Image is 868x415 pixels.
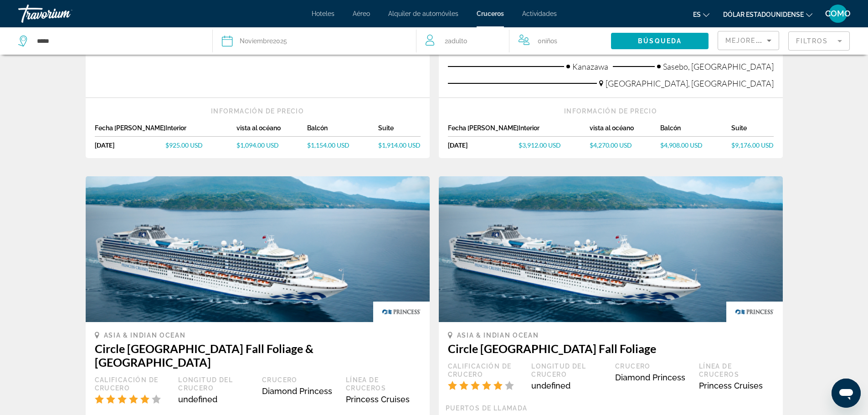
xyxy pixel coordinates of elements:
div: Princess Cruises [346,395,421,404]
div: Balcón [660,124,731,137]
div: vista al océano [236,124,308,137]
a: Alquiler de automóviles [388,10,458,17]
div: Puertos de llamada [446,404,776,412]
span: Noviembre [240,37,273,45]
span: Asia & Indian Ocean [104,332,186,339]
div: undefined [531,381,606,390]
a: Actividades [522,10,557,17]
span: 0 [538,35,557,47]
div: vista al océano [590,124,661,137]
div: Suite [378,124,421,137]
span: $1,154.00 USD [307,141,349,149]
a: Hoteles [312,10,334,17]
button: Noviembre2025 [222,27,407,55]
div: Línea de cruceros [346,376,421,392]
div: Suite [731,124,774,137]
div: Diamond Princess [262,386,337,396]
a: $925.00 USD [165,141,236,149]
span: Mejores descuentos [725,37,817,44]
div: Línea de cruceros [699,362,774,379]
div: [DATE] [95,141,166,149]
span: [GEOGRAPHIC_DATA], [GEOGRAPHIC_DATA] [606,78,774,88]
span: Adulto [448,37,467,45]
font: es [693,11,701,18]
button: Búsqueda [611,33,709,49]
font: Dólar estadounidense [723,11,804,18]
span: Sasebo, [GEOGRAPHIC_DATA] [663,61,774,72]
a: $1,154.00 USD [307,141,378,149]
img: princessslogonew.png [726,302,782,322]
span: $925.00 USD [165,141,203,149]
button: Travelers: 2 adults, 0 children [416,27,611,55]
a: Cruceros [477,10,504,17]
div: Longitud del crucero [531,362,606,379]
div: Información de precio [448,107,774,115]
button: Cambiar moneda [723,8,812,21]
div: Calificación de crucero [448,362,523,379]
div: Interior [165,124,236,137]
span: 2 [445,35,467,47]
a: $1,094.00 USD [236,141,308,149]
div: Información de precio [95,107,421,115]
div: Fecha [PERSON_NAME] [95,124,166,137]
mat-select: Sort by [725,35,771,46]
img: 1582111011.jpg [86,176,430,322]
iframe: Botón para iniciar la ventana de mensajería [832,379,861,408]
a: $3,912.00 USD [519,141,590,149]
span: $3,912.00 USD [519,141,561,149]
div: [DATE] [448,141,519,149]
span: Asia & Indian Ocean [457,332,539,339]
img: 1582111011.jpg [439,176,783,322]
div: Longitud del crucero [178,376,253,392]
div: Crucero [262,376,337,384]
span: Niños [542,37,557,45]
div: Fecha [PERSON_NAME] [448,124,519,137]
a: $4,908.00 USD [660,141,731,149]
div: 2025 [240,35,287,47]
h3: Circle [GEOGRAPHIC_DATA] Fall Foliage & [GEOGRAPHIC_DATA] [95,342,421,369]
div: Calificación de crucero [95,376,169,392]
div: undefined [178,395,253,404]
a: $4,270.00 USD [590,141,661,149]
button: Menú de usuario [826,4,850,23]
span: $4,270.00 USD [590,141,632,149]
font: COMO [825,9,851,18]
span: $1,094.00 USD [236,141,279,149]
a: Aéreo [353,10,370,17]
div: Princess Cruises [699,381,774,390]
button: Filter [788,31,850,51]
div: Balcón [307,124,378,137]
span: Búsqueda [638,37,682,45]
span: $4,908.00 USD [660,141,703,149]
img: princessslogonew.png [373,302,429,322]
button: Cambiar idioma [693,8,709,21]
div: Crucero [615,362,690,370]
a: $1,914.00 USD [378,141,421,149]
a: Travorium [18,2,109,26]
span: Kanazawa [572,61,608,72]
div: Diamond Princess [615,373,690,382]
a: $9,176.00 USD [731,141,774,149]
h3: Circle [GEOGRAPHIC_DATA] Fall Foliage [448,342,774,355]
div: Interior [519,124,590,137]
